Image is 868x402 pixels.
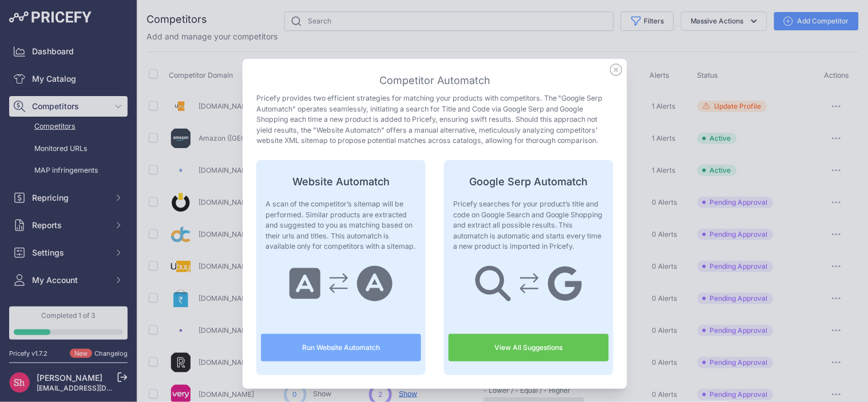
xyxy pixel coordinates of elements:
[449,334,609,361] a: View All Suggestions
[261,174,421,190] h4: Website Automatch
[449,174,609,190] h4: Google Serp Automatch
[453,199,604,252] p: Pricefy searches for your product’s title and code on Google Search and Google Shopping and extra...
[265,199,417,252] p: A scan of the competitor’s sitemap will be performed. Similar products are extracted and suggeste...
[261,334,421,361] button: Run Website Automatch
[256,73,613,89] h3: Competitor Automatch
[256,93,613,146] p: Pricefy provides two efficient strategies for matching your products with competitors. The "Googl...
